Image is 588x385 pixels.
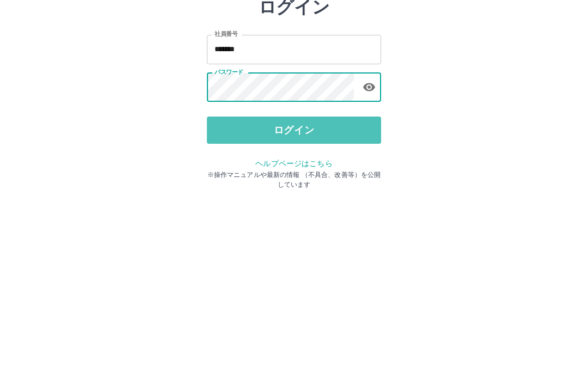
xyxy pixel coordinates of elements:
button: ログイン [207,188,381,216]
p: ※操作マニュアルや最新の情報 （不具合、改善等）を公開しています [207,242,381,261]
label: パスワード [215,140,243,148]
a: ヘルプページはこちら [255,231,332,240]
h2: ログイン [259,69,330,89]
label: 社員番号 [215,102,237,110]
